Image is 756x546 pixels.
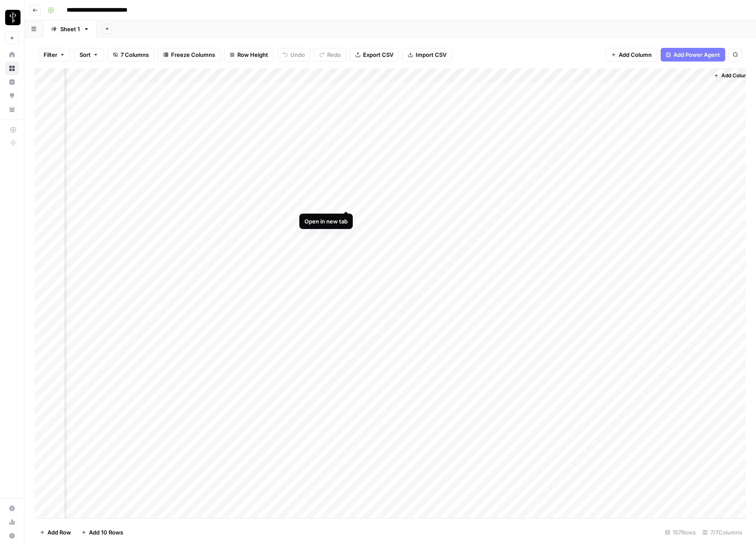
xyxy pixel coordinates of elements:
[605,48,657,62] button: Add Column
[5,75,19,89] a: Insights
[314,48,346,62] button: Redo
[107,48,154,62] button: 7 Columns
[619,50,652,59] span: Add Column
[721,72,751,79] span: Add Column
[304,217,348,226] div: Open in new tab
[402,48,452,62] button: Import CSV
[710,70,755,81] button: Add Column
[673,50,720,59] span: Add Power Agent
[76,525,128,539] button: Add 10 Rows
[661,525,699,539] div: 157 Rows
[5,7,19,28] button: Workspace: LP Production Workloads
[5,10,21,25] img: LP Production Workloads Logo
[121,50,149,59] span: 7 Columns
[416,50,446,59] span: Import CSV
[350,48,399,62] button: Export CSV
[38,48,71,62] button: Filter
[237,50,268,59] span: Row Height
[60,25,80,33] div: Sheet 1
[74,48,104,62] button: Sort
[44,50,57,59] span: Filter
[327,50,341,59] span: Redo
[363,50,393,59] span: Export CSV
[699,525,746,539] div: 7/7 Columns
[5,103,19,116] a: Your Data
[5,62,19,75] a: Browse
[44,21,97,38] a: Sheet 1
[89,528,123,537] span: Add 10 Rows
[224,48,274,62] button: Row Height
[5,89,19,103] a: Opportunities
[661,48,725,62] button: Add Power Agent
[171,50,215,59] span: Freeze Columns
[277,48,310,62] button: Undo
[290,50,305,59] span: Undo
[5,515,19,529] a: Usage
[47,528,71,537] span: Add Row
[158,48,221,62] button: Freeze Columns
[5,529,19,543] button: Help + Support
[5,502,19,515] a: Settings
[35,525,76,539] button: Add Row
[5,48,19,62] a: Home
[80,50,91,59] span: Sort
